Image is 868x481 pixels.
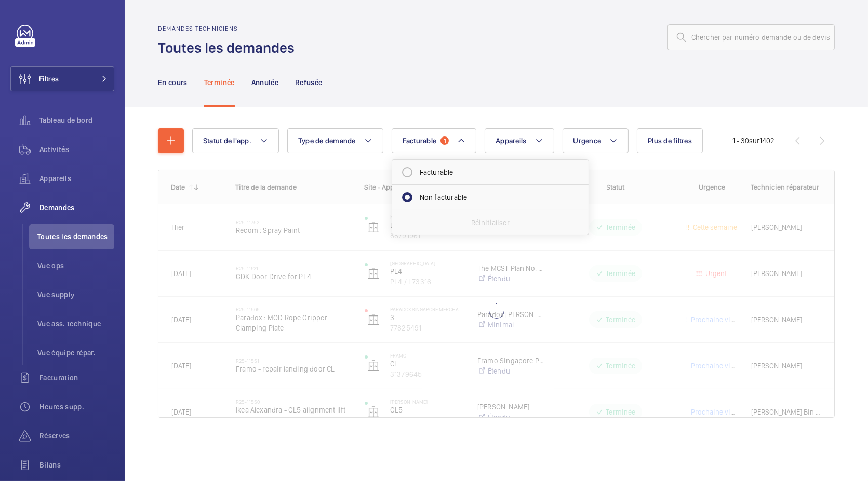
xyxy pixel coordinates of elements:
[496,136,526,145] span: Appareils
[37,231,114,242] span: Toutes les demandes
[471,217,510,228] p: Réinitialiser
[37,348,114,358] span: Vue équipe répar.
[637,128,703,153] button: Plus de filtres
[403,136,437,145] span: Facturable
[39,402,114,412] span: Heures supp.
[39,74,59,84] span: Filtres
[573,136,602,145] span: Urgence
[10,66,114,91] button: Filtres
[648,136,692,145] span: Plus de filtres
[39,373,114,383] span: Facturation
[39,431,114,441] span: Réserves
[37,319,114,329] span: Vue ass. technique
[392,128,477,153] button: Facturable1
[287,128,383,153] button: Type de demande
[204,77,235,88] p: Terminée
[440,136,449,145] span: 1
[203,136,251,145] span: Statut de l'app.
[563,128,629,153] button: Urgence
[37,290,114,300] span: Vue supply
[158,38,301,58] h1: Toutes les demandes
[295,77,322,88] p: Refusée
[485,128,554,153] button: Appareils
[749,136,759,145] span: sur
[158,25,301,32] h2: Demandes techniciens
[192,128,279,153] button: Statut de l'app.
[39,115,114,126] span: Tableau de bord
[158,77,188,88] p: En cours
[732,137,774,144] span: 1 - 30 1402
[39,144,114,155] span: Activités
[39,202,114,213] span: Demandes
[251,77,278,88] p: Annulée
[39,173,114,184] span: Appareils
[37,260,114,271] span: Vue ops
[39,460,114,470] span: Bilans
[667,24,835,50] input: Chercher par numéro demande ou de devis
[298,136,356,145] span: Type de demande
